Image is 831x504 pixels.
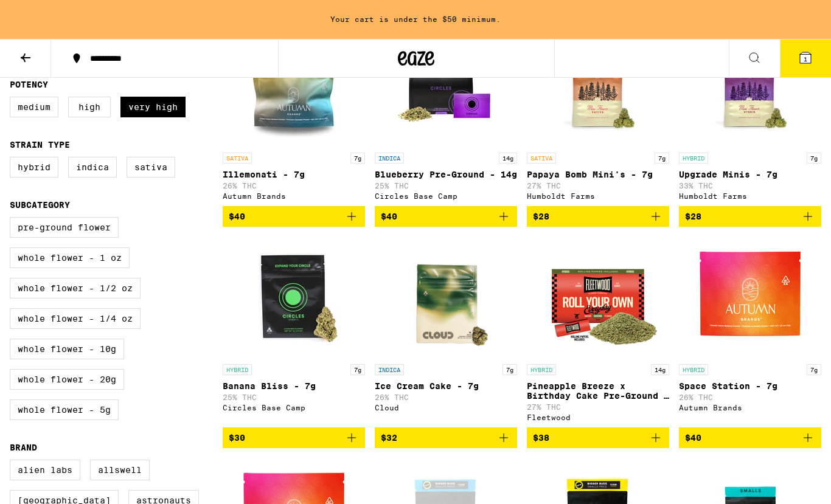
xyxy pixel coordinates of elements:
div: Fleetwood [527,413,669,421]
span: $40 [685,433,701,443]
label: Very High [120,97,186,117]
label: Whole Flower - 1/2 oz [10,278,141,299]
label: Indica [68,157,117,178]
img: Circles Base Camp - Banana Bliss - 7g [233,236,355,358]
img: Humboldt Farms - Papaya Bomb Mini's - 7g [537,25,659,147]
div: Autumn Brands [223,192,365,200]
a: Open page for Illemonati - 7g from Autumn Brands [223,25,365,206]
label: Whole Flower - 5g [10,399,119,420]
legend: Potency [10,80,48,89]
p: 26% THC [679,393,821,401]
p: 26% THC [223,182,365,190]
p: SATIVA [527,153,556,164]
label: Alien Labs [10,460,80,480]
button: Add to bag [223,206,365,227]
a: Open page for Ice Cream Cake - 7g from Cloud [375,236,517,427]
p: 7g [807,153,821,164]
button: Add to bag [679,206,821,227]
label: Sativa [127,157,175,178]
p: Illemonati - 7g [223,170,365,179]
legend: Strain Type [10,140,70,150]
img: Cloud - Ice Cream Cake - 7g [385,236,507,358]
div: Autumn Brands [679,404,821,412]
img: Fleetwood - Pineapple Breeze x Birthday Cake Pre-Ground - 14g [537,236,659,358]
img: Humboldt Farms - Upgrade Minis - 7g [689,25,811,147]
legend: Subcategory [10,200,70,210]
button: Add to bag [527,427,669,448]
p: HYBRID [223,364,252,375]
p: 7g [350,153,365,164]
p: Ice Cream Cake - 7g [375,381,517,391]
button: Add to bag [679,427,821,448]
p: 26% THC [375,393,517,401]
p: HYBRID [679,364,708,375]
label: Medium [10,97,58,117]
p: INDICA [375,153,404,164]
p: SATIVA [223,153,252,164]
p: HYBRID [679,153,708,164]
p: 25% THC [223,393,365,401]
img: Autumn Brands - Illemonati - 7g [233,25,355,147]
p: INDICA [375,364,404,375]
label: Whole Flower - 1 oz [10,247,130,268]
span: $38 [533,433,549,443]
div: Circles Base Camp [223,404,365,412]
p: 27% THC [527,403,669,411]
button: Add to bag [375,206,517,227]
p: Pineapple Breeze x Birthday Cake Pre-Ground - 14g [527,381,669,401]
p: Space Station - 7g [679,381,821,391]
span: $28 [685,212,701,221]
p: Papaya Bomb Mini's - 7g [527,170,669,179]
p: 7g [350,364,365,375]
label: High [68,97,111,117]
a: Open page for Space Station - 7g from Autumn Brands [679,236,821,427]
label: Hybrid [10,157,58,178]
p: 27% THC [527,182,669,190]
button: 1 [780,40,831,77]
div: Humboldt Farms [527,192,669,200]
p: Blueberry Pre-Ground - 14g [375,170,517,179]
label: Pre-ground Flower [10,217,119,238]
a: Open page for Pineapple Breeze x Birthday Cake Pre-Ground - 14g from Fleetwood [527,236,669,427]
span: $40 [381,212,397,221]
img: Circles Base Camp - Blueberry Pre-Ground - 14g [385,25,507,147]
label: Whole Flower - 1/4 oz [10,308,141,329]
p: Banana Bliss - 7g [223,381,365,391]
div: Circles Base Camp [375,192,517,200]
p: 14g [651,364,669,375]
div: Cloud [375,404,517,412]
p: 25% THC [375,182,517,190]
img: Autumn Brands - Space Station - 7g [689,236,811,358]
span: Hi. Need any help? [7,9,88,18]
label: Whole Flower - 10g [10,339,124,359]
a: Open page for Papaya Bomb Mini's - 7g from Humboldt Farms [527,25,669,206]
a: Open page for Blueberry Pre-Ground - 14g from Circles Base Camp [375,25,517,206]
p: 7g [807,364,821,375]
legend: Brand [10,443,37,452]
p: Upgrade Minis - 7g [679,170,821,179]
a: Open page for Upgrade Minis - 7g from Humboldt Farms [679,25,821,206]
p: 33% THC [679,182,821,190]
span: $32 [381,433,397,443]
label: Whole Flower - 20g [10,369,124,390]
span: 1 [804,55,807,63]
p: 14g [499,153,517,164]
button: Add to bag [527,206,669,227]
button: Add to bag [375,427,517,448]
p: 7g [655,153,669,164]
span: $40 [229,212,245,221]
p: 7g [502,364,517,375]
span: $28 [533,212,549,221]
label: Allswell [90,460,150,480]
span: $30 [229,433,245,443]
button: Add to bag [223,427,365,448]
div: Humboldt Farms [679,192,821,200]
a: Open page for Banana Bliss - 7g from Circles Base Camp [223,236,365,427]
p: HYBRID [527,364,556,375]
